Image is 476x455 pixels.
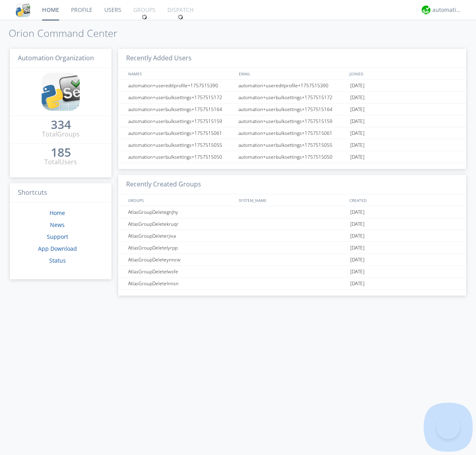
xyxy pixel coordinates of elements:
a: News [50,221,65,228]
span: Automation Organization [18,54,94,62]
div: Total Users [44,157,77,167]
div: automation+userbulksettings+1757515159 [126,115,236,127]
span: [DATE] [350,151,365,163]
div: GROUPS [126,194,235,206]
div: AtlasGroupDeletelwsfe [126,266,236,277]
div: automation+atlas [432,6,462,14]
div: automation+userbulksettings+1757515159 [236,115,348,127]
a: AtlasGroupDeletelnnsn[DATE] [118,278,466,290]
div: AtlasGroupDeletegnjhy [126,206,236,218]
img: cddb5a64eb264b2086981ab96f4c1ba7 [16,3,30,17]
a: AtlasGroupDeletelwsfe[DATE] [118,266,466,278]
a: automation+usereditprofile+1757515390automation+usereditprofile+1757515390[DATE] [118,80,466,92]
a: Support [47,233,68,240]
a: 185 [51,148,71,157]
iframe: Toggle Customer Support [436,415,460,439]
a: Home [50,209,65,217]
div: automation+userbulksettings+1757515164 [236,104,348,115]
span: [DATE] [350,92,365,104]
span: [DATE] [350,278,365,290]
div: automation+userbulksettings+1757515172 [236,92,348,103]
div: automation+userbulksettings+1757515055 [126,139,236,151]
a: AtlasGroupDeleteynncw[DATE] [118,254,466,266]
div: AtlasGroupDeletekruqr [126,218,236,230]
a: automation+userbulksettings+1757515050automation+userbulksettings+1757515050[DATE] [118,151,466,163]
div: automation+usereditprofile+1757515390 [126,80,236,91]
div: EMAIL [237,68,347,79]
span: [DATE] [350,104,365,115]
img: spin.svg [142,14,147,20]
div: SYSTEM_NAME [237,194,347,206]
div: automation+userbulksettings+1757515061 [126,127,236,139]
a: AtlasGroupDeletegnjhy[DATE] [118,206,466,218]
a: automation+userbulksettings+1757515159automation+userbulksettings+1757515159[DATE] [118,115,466,127]
a: Status [49,257,66,264]
span: [DATE] [350,115,365,127]
a: automation+userbulksettings+1757515164automation+userbulksettings+1757515164[DATE] [118,104,466,115]
span: [DATE] [350,242,365,254]
h3: Recently Added Users [118,49,466,68]
div: 185 [51,148,71,156]
div: AtlasGroupDeletelyrpp [126,242,236,253]
div: automation+userbulksettings+1757515164 [126,104,236,115]
span: [DATE] [350,206,365,218]
div: AtlasGroupDeleterjiva [126,230,236,242]
h3: Recently Created Groups [118,175,466,194]
div: automation+userbulksettings+1757515050 [236,151,348,163]
div: automation+userbulksettings+1757515061 [236,127,348,139]
div: JOINED [347,68,459,79]
a: automation+userbulksettings+1757515172automation+userbulksettings+1757515172[DATE] [118,92,466,104]
div: automation+userbulksettings+1757515050 [126,151,236,163]
img: cddb5a64eb264b2086981ab96f4c1ba7 [42,73,80,111]
div: automation+userbulksettings+1757515172 [126,92,236,103]
a: AtlasGroupDeletelyrpp[DATE] [118,242,466,254]
span: [DATE] [350,139,365,151]
div: AtlasGroupDeletelnnsn [126,278,236,289]
div: CREATED [347,194,459,206]
a: 334 [51,121,71,130]
span: [DATE] [350,80,365,92]
a: automation+userbulksettings+1757515061automation+userbulksettings+1757515061[DATE] [118,127,466,139]
a: AtlasGroupDeleterjiva[DATE] [118,230,466,242]
img: spin.svg [178,14,183,20]
div: NAMES [126,68,235,79]
div: Total Groups [42,130,80,139]
span: [DATE] [350,254,365,266]
span: [DATE] [350,266,365,278]
span: [DATE] [350,218,365,230]
div: automation+userbulksettings+1757515055 [236,139,348,151]
h3: Shortcuts [10,183,111,203]
span: [DATE] [350,127,365,139]
div: AtlasGroupDeleteynncw [126,254,236,265]
a: App Download [38,245,77,252]
a: AtlasGroupDeletekruqr[DATE] [118,218,466,230]
span: [DATE] [350,230,365,242]
div: automation+usereditprofile+1757515390 [236,80,348,91]
div: 334 [51,121,71,129]
a: automation+userbulksettings+1757515055automation+userbulksettings+1757515055[DATE] [118,139,466,151]
img: d2d01cd9b4174d08988066c6d424eccd [422,6,430,14]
